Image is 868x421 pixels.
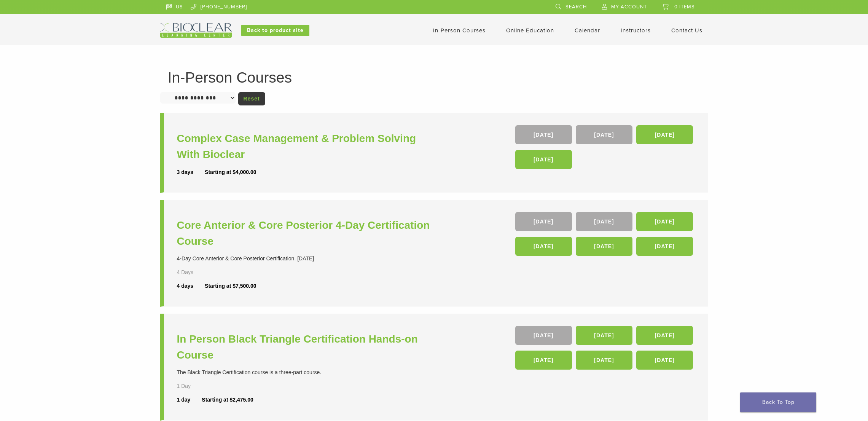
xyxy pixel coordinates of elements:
[177,282,205,290] div: 4 days
[671,27,702,34] a: Contact Us
[433,27,486,34] a: In-Person Courses
[177,331,436,363] a: In Person Black Triangle Certification Hands-on Course
[515,125,572,144] a: [DATE]
[636,237,693,256] a: [DATE]
[576,237,632,256] a: [DATE]
[238,92,265,105] a: Reset
[636,351,693,370] a: [DATE]
[177,168,205,176] div: 3 days
[636,212,693,231] a: [DATE]
[576,351,632,370] a: [DATE]
[177,131,436,163] a: Complex Case Management & Problem Solving With Bioclear
[565,4,587,10] span: Search
[177,382,216,390] div: 1 Day
[515,237,572,256] a: [DATE]
[515,212,695,260] div: , , , , ,
[202,396,253,404] div: Starting at $2,475.00
[177,268,216,276] div: 4 Days
[177,217,436,249] a: Core Anterior & Core Posterior 4-Day Certification Course
[515,351,572,370] a: [DATE]
[515,150,572,169] a: [DATE]
[740,392,816,412] a: Back To Top
[621,27,651,34] a: Instructors
[575,27,600,34] a: Calendar
[611,4,647,10] span: My Account
[515,212,572,231] a: [DATE]
[241,25,309,36] a: Back to product site
[515,326,695,373] div: , , , , ,
[576,125,632,144] a: [DATE]
[576,212,632,231] a: [DATE]
[515,326,572,345] a: [DATE]
[636,125,693,144] a: [DATE]
[674,4,695,10] span: 0 items
[168,70,701,85] h1: In-Person Courses
[177,368,436,376] div: The Black Triangle Certification course is a three-part course.
[515,125,695,173] div: , , ,
[506,27,554,34] a: Online Education
[177,396,202,404] div: 1 day
[636,326,693,345] a: [DATE]
[205,282,256,290] div: Starting at $7,500.00
[160,23,232,38] img: Bioclear
[177,255,436,263] div: 4-Day Core Anterior & Core Posterior Certification. [DATE]
[576,326,632,345] a: [DATE]
[205,168,256,176] div: Starting at $4,000.00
